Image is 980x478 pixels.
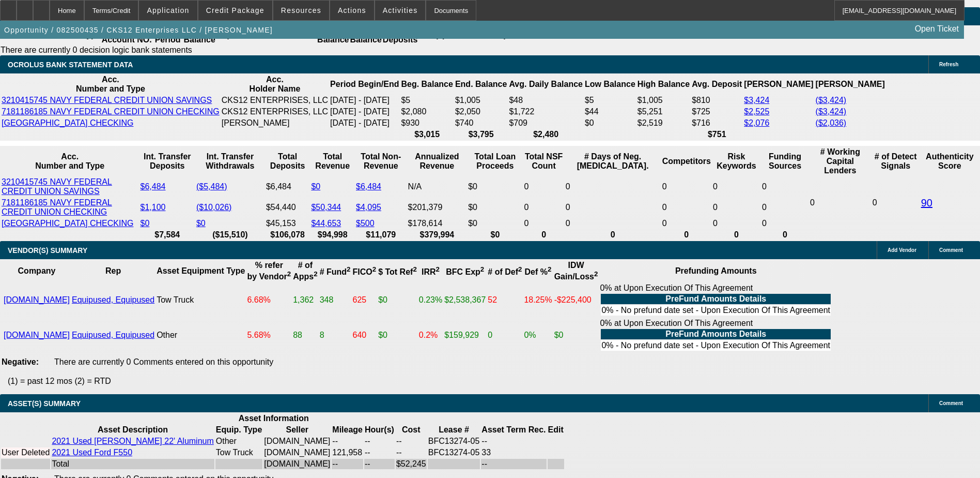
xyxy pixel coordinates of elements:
td: $0 [554,318,599,352]
td: $45,153 [266,218,309,229]
td: $52,245 [396,459,427,469]
sup: 2 [480,265,484,273]
th: $0 [468,230,522,240]
b: # of Def [488,267,522,276]
td: -- [332,459,363,469]
span: Comment [939,400,963,406]
div: User Deleted [2,448,50,457]
th: 0 [761,230,808,240]
td: $5,251 [637,107,690,117]
td: $5 [400,95,453,106]
th: 0 [712,230,760,240]
td: -- [364,436,395,446]
a: 3210415745 NAVY FEDERAL CREDIT UNION SAVINGS [2,177,112,196]
div: 0% at Upon Execution Of This Agreement [600,319,832,352]
td: 0 [565,177,661,197]
button: Resources [273,1,329,20]
b: Lease # [439,425,469,434]
a: $2,525 [744,107,769,116]
th: $3,795 [455,129,507,140]
th: # Days of Neg. [MEDICAL_DATA]. [565,147,661,176]
th: 0 [662,230,711,240]
td: N/A [408,177,467,197]
td: 0 [662,218,711,229]
th: $7,584 [140,230,195,240]
a: $6,484 [356,182,381,191]
a: $4,095 [356,203,381,212]
b: IRR [422,267,440,276]
th: Low Balance [584,74,636,94]
td: $0 [378,283,417,317]
span: Add Vendor [888,247,916,253]
td: [DOMAIN_NAME] [263,459,331,469]
td: $2,080 [400,107,453,117]
th: Int. Transfer Deposits [140,147,195,176]
td: $5 [584,95,636,106]
th: Edit [548,425,564,435]
b: Def % [525,267,552,276]
span: Credit Package [206,6,265,14]
a: 7181186185 NAVY FEDERAL CREDIT UNION CHECKING [2,198,112,216]
th: $11,079 [355,230,407,240]
sup: 2 [287,270,291,278]
td: $0 [378,318,417,352]
th: Total Loan Proceeds [468,147,522,176]
td: 348 [319,283,351,317]
td: $930 [400,118,453,128]
th: Total Revenue [310,147,354,176]
td: 88 [292,318,318,352]
td: 52 [487,283,522,317]
td: $44 [584,107,636,117]
td: 6.68% [246,283,291,317]
th: Avg. Deposit [691,74,742,94]
a: $6,484 [141,182,166,191]
th: Period Begin/End [330,74,399,94]
b: Mileage [332,425,363,434]
b: Company [18,266,56,275]
a: $0 [196,219,206,228]
td: 0 [872,177,920,229]
td: -- [364,447,395,458]
span: ASSET(S) SUMMARY [8,399,81,408]
td: 0 [565,198,661,217]
a: [GEOGRAPHIC_DATA] CHECKING [2,118,133,127]
td: [DOMAIN_NAME] [263,436,331,446]
a: ($3,424) [816,107,847,116]
b: Hour(s) [365,425,394,434]
sup: 2 [594,270,598,278]
td: 0 [712,177,760,197]
td: $2,050 [455,107,507,117]
th: Acc. Number and Type [1,147,139,176]
a: 2021 Used Ford F550 [52,448,132,457]
td: 0.2% [418,318,443,352]
td: CKS12 ENTERPRISES, LLC [221,95,329,106]
td: $6,484 [266,177,309,197]
td: 625 [352,283,377,317]
a: 90 [921,197,932,208]
th: 0 [565,230,661,240]
th: Authenticity Score [921,147,979,176]
b: # of Apps [293,261,317,281]
td: Other [215,436,262,446]
a: $50,344 [311,203,341,212]
td: $54,440 [266,198,309,217]
th: $94,998 [310,230,354,240]
span: Actions [338,6,366,14]
td: -- [364,459,395,469]
span: There are currently 0 Comments entered on this opportunity [54,357,273,366]
td: 0 [524,218,564,229]
th: ($15,510) [196,230,265,240]
td: 33 [481,447,546,458]
a: ($5,484) [196,182,227,191]
th: Annualized Revenue [408,147,467,176]
td: 0 [662,198,711,217]
th: $751 [691,129,742,140]
th: Acc. Number and Type [1,74,220,94]
th: $2,480 [508,129,583,140]
td: CKS12 ENTERPRISES, LLC [221,107,329,117]
td: $716 [691,118,742,128]
div: Total [52,459,213,469]
td: $810 [691,95,742,106]
b: # Fund [320,267,351,276]
td: 1,362 [292,283,318,317]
